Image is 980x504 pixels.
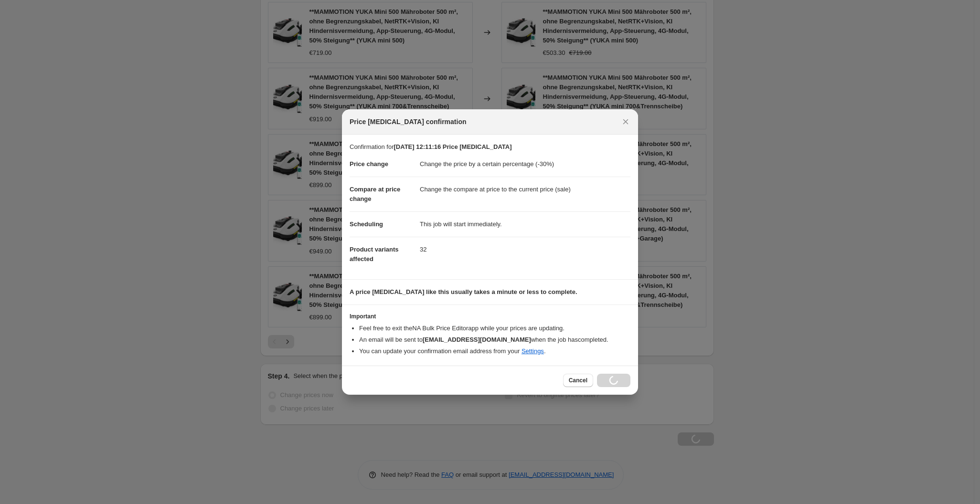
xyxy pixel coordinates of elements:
[350,220,383,228] span: Scheduling
[420,237,630,262] dd: 32
[619,115,632,128] button: Close
[350,117,467,126] span: Price [MEDICAL_DATA] confirmation
[359,346,630,356] li: You can update your confirmation email address from your .
[350,288,577,295] b: A price [MEDICAL_DATA] like this usually takes a minute or less to complete.
[350,246,399,262] span: Product variants affected
[350,186,400,202] span: Compare at price change
[350,160,388,168] span: Price change
[569,377,587,384] span: Cancel
[350,313,630,320] h3: Important
[359,324,630,333] li: Feel free to exit the NA Bulk Price Editor app while your prices are updating.
[522,347,544,355] a: Settings
[420,177,630,202] dd: Change the compare at price to the current price (sale)
[423,336,531,343] b: [EMAIL_ADDRESS][DOMAIN_NAME]
[420,152,630,177] dd: Change the price by a certain percentage (-30%)
[350,142,630,152] p: Confirmation for
[394,143,511,150] b: [DATE] 12:11:16 Price [MEDICAL_DATA]
[420,211,630,237] dd: This job will start immediately.
[563,374,593,387] button: Cancel
[359,335,630,345] li: An email will be sent to when the job has completed .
